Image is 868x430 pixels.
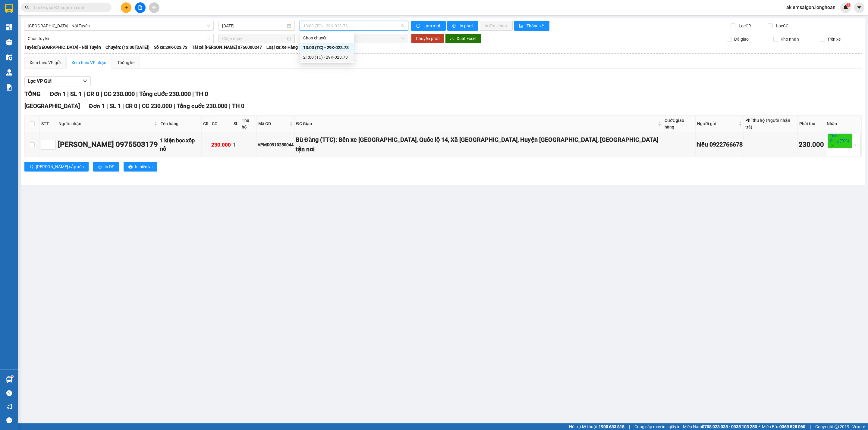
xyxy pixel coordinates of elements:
button: bar-chartThống kê [514,21,549,31]
span: sync [416,24,421,29]
span: TH 0 [195,90,208,97]
span: | [229,103,231,110]
div: 1 [233,141,239,149]
sup: 1 [11,376,13,377]
strong: 1900 633 818 [599,424,624,429]
th: CR [202,116,210,132]
th: Phải thu [798,116,825,132]
button: sort-ascending[PERSON_NAME] sắp xếp [24,162,89,172]
span: Thống kê [527,23,545,29]
div: 230.000 [211,141,231,149]
strong: 0369 525 060 [779,424,805,429]
img: logo-vxr [5,4,13,13]
span: Sài Gòn - Nối Tuyến [28,21,210,30]
span: Chọn tuyến [28,34,210,43]
span: ĐC Giao [296,120,657,127]
input: Chọn ngày [222,35,286,42]
span: notification [6,404,12,410]
span: Thành Công (TCC) [828,134,852,148]
span: Tổng cước 230.000 [177,103,228,110]
span: plus [124,5,128,10]
span: Trên xe [825,36,843,42]
span: | [83,90,85,97]
span: CC 230.000 [104,90,135,97]
span: ⚪️ [759,425,760,428]
span: | [629,423,630,430]
span: akiemsaigon.longhoan [782,4,840,11]
span: Lọc CR [736,23,752,29]
span: down [83,79,87,83]
span: CR 0 [86,90,99,97]
span: Hỗ trợ kỹ thuật: [569,423,624,430]
div: Bù Đăng (TTC): Bến xe [GEOGRAPHIC_DATA], Quốc lộ 14, Xã [GEOGRAPHIC_DATA], Huyện [GEOGRAPHIC_DATA... [296,135,662,154]
span: sort-ascending [29,165,33,169]
span: Loại xe: Xe Hàng [266,44,298,51]
span: Làm mới [423,23,441,29]
span: | [174,103,175,110]
button: downloadXuất Excel [445,34,481,43]
button: syncLàm mới [411,21,446,31]
span: copyright [835,425,839,429]
span: [GEOGRAPHIC_DATA] [24,103,80,110]
button: printerIn DS [93,162,119,172]
span: Đơn 1 [89,103,105,110]
span: Đơn 1 [50,90,66,97]
span: caret-down [857,5,862,10]
span: Mã GD [258,120,288,127]
div: Xem theo VP gửi [30,59,61,66]
span: TH 0 [232,103,244,110]
div: 230.000 [799,140,824,150]
th: CC [210,116,232,132]
div: Xem theo VP nhận [71,59,106,66]
span: Người nhận [58,120,153,127]
span: SL 1 [109,103,121,110]
span: printer [98,165,102,169]
span: close [831,144,834,147]
div: 21:00 (TC) - 29K-023.73 [303,54,350,60]
span: printer [452,24,457,29]
img: warehouse-icon [6,376,12,383]
div: Thống kê [117,59,134,66]
span: question-circle [6,390,12,396]
td: VPMD0910250044 [257,132,295,157]
span: | [101,90,102,97]
span: search [25,5,29,10]
span: CR 0 [125,103,137,110]
span: Miền Bắc [762,423,805,430]
div: Chọn chuyến [300,33,354,43]
span: Chọn chuyến [303,34,404,43]
div: hiếu 0922766678 [697,140,743,149]
th: Tên hàng [159,116,202,132]
th: STT [40,116,57,132]
th: Thu hộ [240,116,257,132]
button: caret-down [854,2,864,13]
b: Tuyến: [GEOGRAPHIC_DATA] - Nối Tuyến [24,45,101,50]
span: Kho nhận [778,36,801,42]
div: Nhãn [827,120,860,127]
img: warehouse-icon [6,69,12,76]
span: | [810,423,811,430]
span: message [6,417,12,423]
th: Cước giao hàng [663,116,696,132]
button: aim [149,2,159,13]
span: Lọc CC [774,23,789,29]
div: VPMD0910250044 [258,141,294,148]
span: Số xe: 29K-023.73 [154,44,187,51]
strong: 0708 023 035 - 0935 103 250 [702,424,757,429]
span: In biên lai [135,163,153,170]
span: Miền Nam [683,423,757,430]
span: Xuất Excel [457,35,476,42]
div: Chọn chuyến [303,35,350,41]
span: | [192,90,194,97]
span: printer [128,165,133,169]
div: [PERSON_NAME] 0975503179 [58,139,158,150]
span: | [67,90,69,97]
span: aim [152,5,156,10]
button: Chuyển phơi [411,34,444,43]
span: In phơi [460,23,473,29]
span: Tài xế: [PERSON_NAME] 0766000247 [192,44,262,51]
span: [PERSON_NAME] sắp xếp [36,163,84,170]
span: | [139,103,140,110]
button: file-add [135,2,146,13]
span: Cung cấp máy in - giấy in: [634,423,681,430]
